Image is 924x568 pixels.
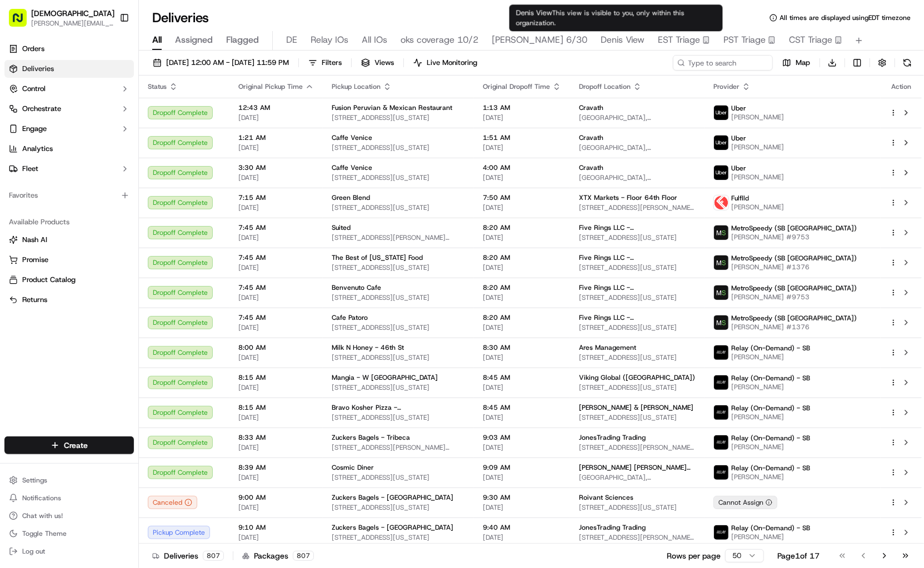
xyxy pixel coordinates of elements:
[4,160,134,178] button: Fleet
[89,156,183,176] a: 💻API Documentation
[579,433,646,442] span: JonesTrading Trading
[427,58,477,68] span: Live Monitoring
[731,263,857,272] span: [PERSON_NAME] #1376
[483,82,550,91] span: Original Dropoff Time
[11,162,20,170] div: 📗
[579,283,696,292] span: Five Rings LLC - [GEOGRAPHIC_DATA] - Floor 30
[332,503,465,512] span: [STREET_ADDRESS][US_STATE]
[731,254,857,263] span: MetroSpeedy (SB [GEOGRAPHIC_DATA])
[4,271,134,289] button: Product Catalog
[11,105,31,125] img: 1736555255976-a54dd68f-1ca7-489b-9aae-adbdc363a1c4
[38,117,141,125] div: We're available if you need us!
[332,493,453,502] span: Zuckers Bagels - [GEOGRAPHIC_DATA]
[579,383,696,392] span: [STREET_ADDRESS][US_STATE]
[332,523,453,532] span: Zuckers Bagels - [GEOGRAPHIC_DATA]
[579,413,696,422] span: [STREET_ADDRESS][US_STATE]
[111,188,134,196] span: Pylon
[601,33,645,47] span: Denis View
[483,343,561,352] span: 8:30 AM
[483,253,561,262] span: 8:20 AM
[238,313,314,322] span: 7:45 AM
[4,140,134,158] a: Analytics
[579,203,696,212] span: [STREET_ADDRESS][PERSON_NAME][US_STATE]
[731,532,810,541] span: [PERSON_NAME]
[22,44,44,54] span: Orders
[322,58,342,68] span: Filters
[579,263,696,272] span: [STREET_ADDRESS][US_STATE]
[890,82,913,91] div: Action
[483,313,561,322] span: 8:20 AM
[658,33,700,47] span: EST Triage
[579,523,646,532] span: JonesTrading Trading
[238,163,314,172] span: 3:30 AM
[731,164,746,173] span: Uber
[22,529,67,538] span: Toggle Theme
[238,82,303,91] span: Original Pickup Time
[714,345,728,360] img: relay_logo_black.png
[579,343,636,352] span: Ares Management
[332,82,381,91] span: Pickup Location
[332,383,465,392] span: [STREET_ADDRESS][US_STATE]
[238,503,314,512] span: [DATE]
[483,473,561,482] span: [DATE]
[714,315,728,330] img: metro_speed_logo.png
[238,353,314,362] span: [DATE]
[731,293,857,301] span: [PERSON_NAME] #9753
[731,173,784,182] span: [PERSON_NAME]
[238,433,314,442] span: 8:33 AM
[238,143,314,152] span: [DATE]
[579,163,603,172] span: Cravath
[332,533,465,542] span: [STREET_ADDRESS][US_STATE]
[4,508,134,524] button: Chat with us!
[4,40,134,58] a: Orders
[242,550,314,561] div: Packages
[731,224,857,233] span: MetroSpeedy (SB [GEOGRAPHIC_DATA])
[483,413,561,422] span: [DATE]
[579,533,696,542] span: [STREET_ADDRESS][PERSON_NAME][US_STATE]
[714,165,728,180] img: uber-new-logo.jpeg
[238,193,314,202] span: 7:15 AM
[483,173,561,182] span: [DATE]
[714,285,728,300] img: metro_speed_logo.png
[238,173,314,182] span: [DATE]
[4,490,134,506] button: Notifications
[483,193,561,202] span: 7:50 AM
[22,275,76,285] span: Product Catalog
[238,533,314,542] span: [DATE]
[492,33,587,47] span: [PERSON_NAME] 6/30
[332,443,465,452] span: [STREET_ADDRESS][PERSON_NAME][US_STATE]
[9,235,129,245] a: Nash AI
[483,263,561,272] span: [DATE]
[332,253,423,262] span: The Best of [US_STATE] Food
[731,464,810,473] span: Relay (On-Demand) - SB
[238,203,314,212] span: [DATE]
[777,55,815,71] button: Map
[714,225,728,240] img: metro_speed_logo.png
[483,133,561,142] span: 1:51 AM
[22,547,45,556] span: Log out
[731,413,810,421] span: [PERSON_NAME]
[4,436,134,454] button: Create
[4,60,134,78] a: Deliveries
[9,255,129,265] a: Promise
[29,71,200,83] input: Got a question? Start typing here...
[731,194,749,203] span: Fulflld
[4,544,134,559] button: Log out
[148,496,197,509] button: Canceled
[238,443,314,452] span: [DATE]
[483,163,561,172] span: 4:00 AM
[238,293,314,302] span: [DATE]
[203,551,224,561] div: 807
[332,233,465,242] span: [STREET_ADDRESS][PERSON_NAME][US_STATE]
[38,105,182,117] div: Start new chat
[731,314,857,323] span: MetroSpeedy (SB [GEOGRAPHIC_DATA])
[579,323,696,332] span: [STREET_ADDRESS][US_STATE]
[673,55,773,71] input: Type to search
[238,283,314,292] span: 7:45 AM
[483,223,561,232] span: 8:20 AM
[238,523,314,532] span: 9:10 AM
[731,134,746,143] span: Uber
[483,373,561,382] span: 8:45 AM
[4,231,134,249] button: Nash AI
